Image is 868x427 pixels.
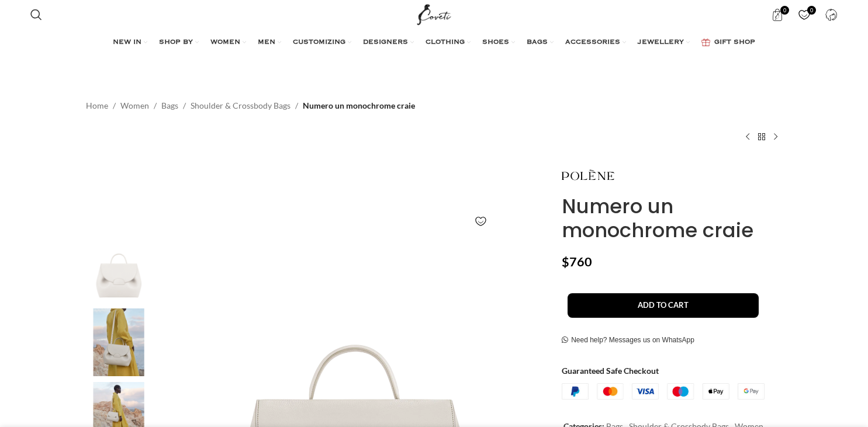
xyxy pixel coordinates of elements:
a: 0 [766,3,790,26]
a: Need help? Messages us on WhatsApp [562,336,694,345]
span: 0 [807,6,816,15]
a: Home [86,99,108,112]
a: ACCESSORIES [565,31,626,54]
span: MEN [258,38,275,47]
span: 0 [780,6,789,15]
div: Main navigation [25,31,843,54]
a: Shoulder & Crossbody Bags [191,99,291,112]
span: Numero un monochrome craie [303,99,415,112]
a: Women [120,99,149,112]
span: GIFT SHOP [714,38,755,47]
img: guaranteed-safe-checkout-bordered.j [562,383,765,400]
span: BAGS [527,38,548,47]
span: SHOES [482,38,509,47]
a: CLOTHING [426,31,471,54]
a: DESIGNERS [363,31,414,54]
span: DESIGNERS [363,38,408,47]
a: GIFT SHOP [701,31,755,54]
a: Previous product [741,130,755,144]
span: CUSTOMIZING [293,38,345,47]
span: NEW IN [113,38,141,47]
a: SHOP BY [159,31,199,54]
a: SHOES [482,31,515,54]
span: WOMEN [210,38,240,47]
a: JEWELLERY [638,31,690,54]
a: 0 [793,3,817,26]
a: NEW IN [113,31,147,54]
span: SHOP BY [159,38,193,47]
a: Bags [161,99,178,112]
a: Search [25,3,48,26]
strong: Guaranteed Safe Checkout [562,366,659,376]
a: CUSTOMIZING [293,31,351,54]
span: $ [562,254,569,269]
div: My Wishlist [793,3,817,26]
img: Polene bag [83,308,154,377]
a: Site logo [414,9,454,19]
a: Next product [769,130,783,144]
span: CLOTHING [426,38,465,47]
img: Polene [562,161,614,189]
img: Polene [83,234,154,303]
a: WOMEN [210,31,246,54]
a: BAGS [527,31,554,54]
bdi: 760 [562,254,592,269]
h1: Numero un monochrome craie [562,195,782,242]
nav: Breadcrumb [86,99,415,112]
span: JEWELLERY [638,38,684,47]
a: MEN [258,31,281,54]
img: GiftBag [701,39,710,46]
span: ACCESSORIES [565,38,620,47]
button: Add to cart [568,293,759,318]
